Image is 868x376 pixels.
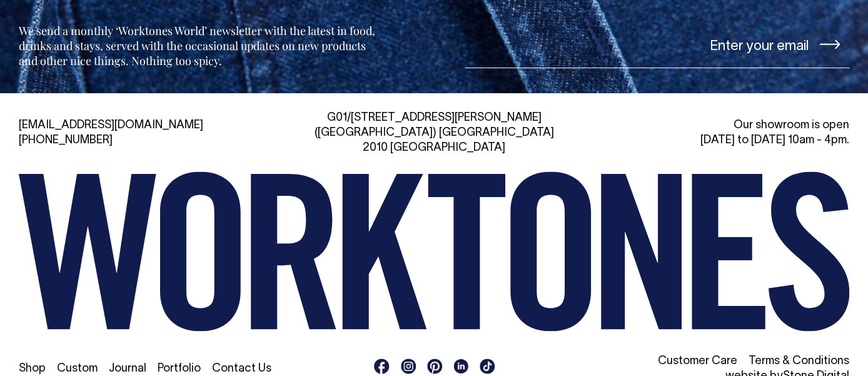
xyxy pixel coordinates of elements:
a: Portfolio [158,363,201,374]
input: Enter your email [465,21,849,68]
a: Terms & Conditions [749,356,849,367]
a: Shop [19,363,46,374]
a: [PHONE_NUMBER] [19,135,113,146]
div: Our showroom is open [DATE] to [DATE] 10am - 4pm. [585,118,849,148]
div: G01/[STREET_ADDRESS][PERSON_NAME] ([GEOGRAPHIC_DATA]) [GEOGRAPHIC_DATA] 2010 [GEOGRAPHIC_DATA] [302,111,567,156]
p: We send a monthly ‘Worktones World’ newsletter with the latest in food, drinks and stays, served ... [19,23,379,68]
a: [EMAIL_ADDRESS][DOMAIN_NAME] [19,120,203,131]
a: Customer Care [658,356,737,367]
a: Contact Us [212,363,271,374]
a: Custom [57,363,98,374]
a: Journal [109,363,146,374]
